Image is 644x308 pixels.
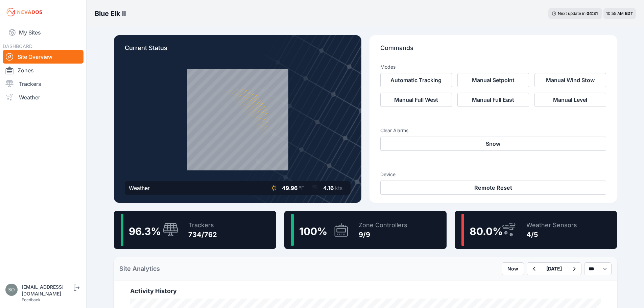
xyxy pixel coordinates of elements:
[380,43,606,58] p: Commands
[359,220,407,230] div: Zone Controllers
[534,73,606,87] button: Manual Wind Stow
[380,137,606,151] button: Snow
[323,185,334,191] span: 4.16
[380,93,452,107] button: Manual Full West
[457,73,529,87] button: Manual Setpoint
[380,64,396,70] h3: Modes
[380,171,606,178] h3: Device
[380,127,606,134] h3: Clear Alarms
[3,50,84,64] a: Site Overview
[470,225,503,237] span: 80.0 %
[22,284,72,297] div: [EMAIL_ADDRESS][DOMAIN_NAME]
[3,77,84,91] a: Trackers
[526,230,577,239] div: 4/5
[541,263,567,275] button: [DATE]
[625,11,633,16] span: EDT
[526,220,577,230] div: Weather Sensors
[3,43,32,49] span: DASHBOARD
[95,5,126,22] nav: Breadcrumb
[5,284,18,296] img: solarae@invenergy.com
[335,185,342,191] span: kts
[299,185,304,191] span: °F
[5,7,43,18] img: Nevados
[457,93,529,107] button: Manual Full East
[282,185,297,191] span: 49.96
[129,225,161,237] span: 96.3 %
[284,211,447,249] a: 100%Zone Controllers9/9
[188,220,217,230] div: Trackers
[587,11,599,16] div: 04 : 31
[534,93,606,107] button: Manual Level
[3,24,84,41] a: My Sites
[558,11,586,16] span: Next update in
[455,211,617,249] a: 80.0%Weather Sensors4/5
[359,230,407,239] div: 9/9
[188,230,217,239] div: 734/762
[3,91,84,104] a: Weather
[119,264,160,274] h2: Site Analytics
[606,11,624,16] span: 10:55 AM
[95,9,126,18] h3: Blue Elk II
[130,286,601,296] h2: Activity History
[114,211,276,249] a: 96.3%Trackers734/762
[125,43,351,58] p: Current Status
[380,181,606,195] button: Remote Reset
[380,73,452,87] button: Automatic Tracking
[502,262,524,275] button: Now
[3,64,84,77] a: Zones
[299,225,327,237] span: 100 %
[22,297,41,302] a: Feedback
[129,184,150,192] div: Weather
